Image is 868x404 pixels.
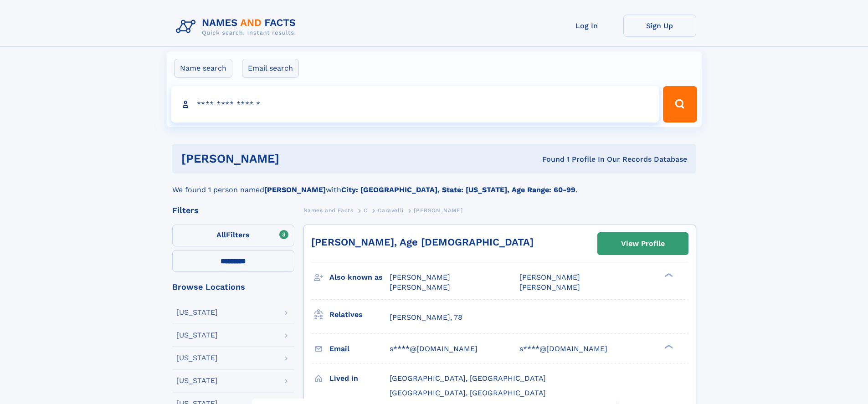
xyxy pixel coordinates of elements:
[550,15,623,37] a: Log In
[176,332,218,339] div: [US_STATE]
[174,59,232,78] label: Name search
[216,230,226,239] span: All
[364,205,368,216] a: C
[663,86,697,123] button: Search Button
[378,205,403,216] a: Caravelli
[171,86,659,123] input: search input
[663,343,673,349] div: ❯
[414,207,462,214] span: [PERSON_NAME]
[176,309,218,316] div: [US_STATE]
[181,153,411,164] h1: [PERSON_NAME]
[303,205,354,216] a: Names and Facts
[663,272,673,278] div: ❯
[364,207,368,214] span: C
[390,312,462,322] a: [PERSON_NAME], 78
[176,354,218,362] div: [US_STATE]
[172,206,294,215] div: Filters
[311,236,534,248] a: [PERSON_NAME], Age [DEMOGRAPHIC_DATA]
[264,185,326,194] b: [PERSON_NAME]
[519,273,580,281] span: [PERSON_NAME]
[172,225,294,246] label: Filters
[172,283,294,291] div: Browse Locations
[621,233,665,254] div: View Profile
[341,185,575,194] b: City: [GEOGRAPHIC_DATA], State: [US_STATE], Age Range: 60-99
[172,174,696,195] div: We found 1 person named with .
[390,374,546,383] span: [GEOGRAPHIC_DATA], [GEOGRAPHIC_DATA]
[411,154,687,164] div: Found 1 Profile In Our Records Database
[519,283,580,291] span: [PERSON_NAME]
[623,15,696,37] a: Sign Up
[390,273,450,281] span: [PERSON_NAME]
[598,233,688,255] a: View Profile
[390,389,546,397] span: [GEOGRAPHIC_DATA], [GEOGRAPHIC_DATA]
[329,270,390,285] h3: Also known as
[176,377,218,384] div: [US_STATE]
[329,307,390,322] h3: Relatives
[172,15,303,39] img: Logo Names and Facts
[390,283,450,291] span: [PERSON_NAME]
[329,371,390,386] h3: Lived in
[378,207,403,214] span: Caravelli
[329,341,390,357] h3: Email
[242,59,299,78] label: Email search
